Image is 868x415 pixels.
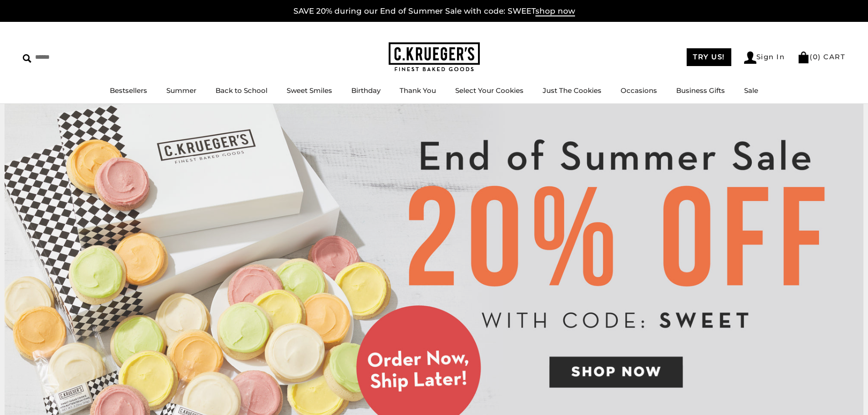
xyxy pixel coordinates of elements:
[535,6,575,16] span: shop now
[166,86,196,95] a: Summer
[351,86,380,95] a: Birthday
[389,42,480,72] img: C.KRUEGER'S
[676,86,725,95] a: Business Gifts
[110,86,147,95] a: Bestsellers
[455,86,524,95] a: Select Your Cookies
[744,86,758,95] a: Sale
[813,52,818,61] span: 0
[621,86,657,95] a: Occasions
[797,51,810,63] img: Bag
[400,86,436,95] a: Thank You
[797,52,845,61] a: (0) CART
[287,86,332,95] a: Sweet Smiles
[23,50,131,64] input: Search
[23,54,31,63] img: Search
[543,86,601,95] a: Just The Cookies
[744,51,756,64] img: Account
[293,6,575,16] a: SAVE 20% during our End of Summer Sale with code: SWEETshop now
[216,86,267,95] a: Back to School
[744,51,785,64] a: Sign In
[687,48,731,66] a: TRY US!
